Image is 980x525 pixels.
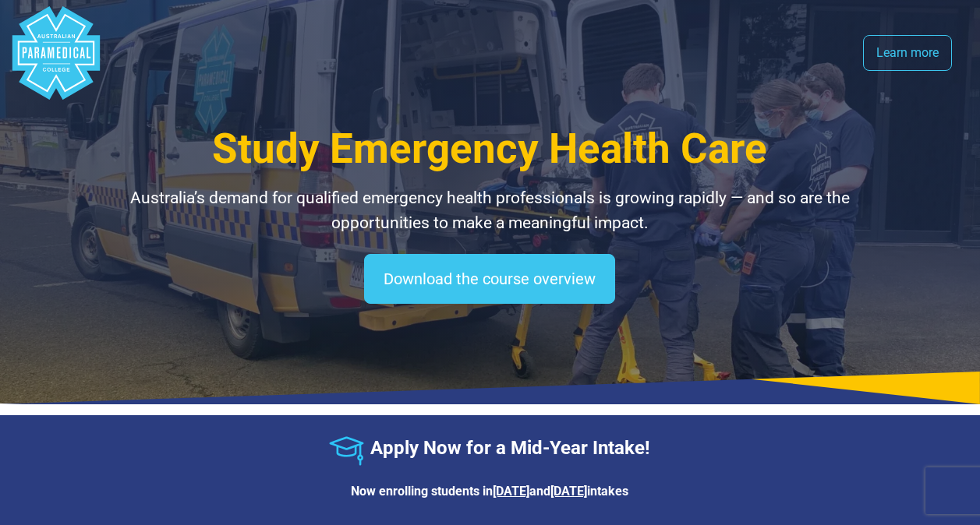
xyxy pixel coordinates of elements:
span: Study Emergency Health Care [212,125,767,173]
div: Australian Paramedical College [9,6,103,100]
a: Download the course overview [364,254,615,304]
u: [DATE] [493,484,529,499]
u: [DATE] [550,484,587,499]
strong: Apply Now for a Mid-Year Intake! [370,437,650,459]
strong: Now enrolling students in and intakes [351,484,628,499]
p: Australia’s demand for qualified emergency health professionals is growing rapidly — and so are t... [81,186,898,235]
a: Learn more [863,35,952,71]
